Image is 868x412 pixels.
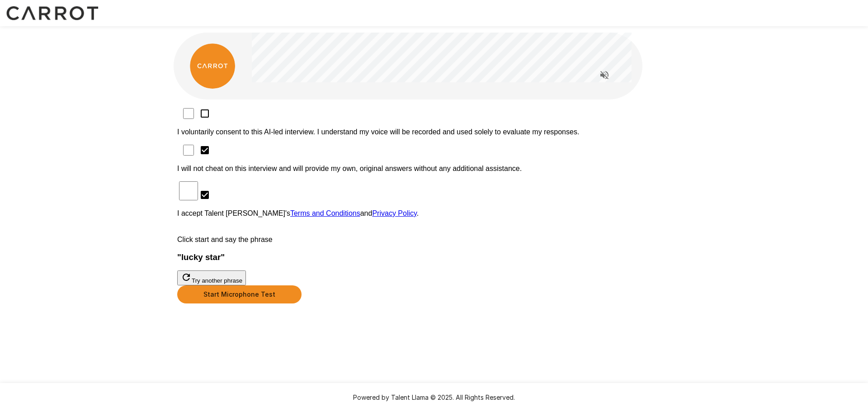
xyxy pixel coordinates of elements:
button: Read questions aloud [595,66,613,84]
input: I accept Talent [PERSON_NAME]'sTerms and ConditionsandPrivacy Policy. [179,181,198,200]
h3: " lucky star " [177,252,691,262]
p: I accept Talent [PERSON_NAME]'s and . [177,209,691,218]
input: I will not cheat on this interview and will provide my own, original answers without any addition... [179,145,198,156]
input: I voluntarily consent to this AI-led interview. I understand my voice will be recorded and used s... [179,108,198,119]
a: Terms and Conditions [290,209,360,217]
button: Try another phrase [177,270,246,285]
p: I will not cheat on this interview and will provide my own, original answers without any addition... [177,165,691,173]
p: Powered by Talent Llama © 2025. All Rights Reserved. [11,393,857,402]
a: Privacy Policy [372,209,416,217]
p: Click start and say the phrase [177,236,691,244]
button: Start Microphone Test [177,285,302,303]
p: I voluntarily consent to this AI-led interview. I understand my voice will be recorded and used s... [177,128,691,136]
img: carrot_logo.png [190,43,235,89]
